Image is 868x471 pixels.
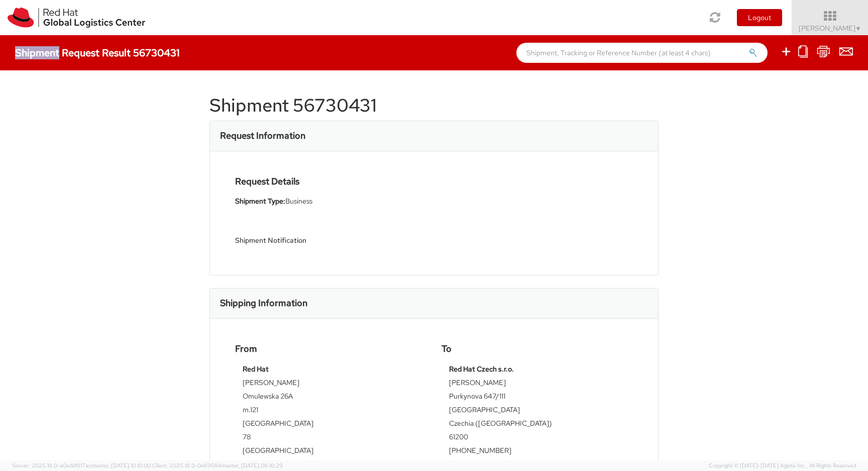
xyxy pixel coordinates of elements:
[243,364,269,373] strong: Red Hat
[235,197,285,206] strong: Shipment Type:
[220,298,307,308] h3: Shipping Information
[243,445,419,459] td: [GEOGRAPHIC_DATA]
[799,24,861,33] span: [PERSON_NAME]
[243,391,419,405] td: Omulewska 26A
[235,344,426,354] h4: From
[235,176,426,186] h4: Request Details
[91,462,151,469] span: master, [DATE] 10:10:00
[8,8,145,28] img: rh-logistics-00dfa346123c4ec078e1.svg
[449,378,625,391] td: [PERSON_NAME]
[449,391,625,405] td: Purkynova 647/111
[209,96,659,116] h1: Shipment 56730431
[449,445,625,459] td: [PHONE_NUMBER]
[709,462,856,470] span: Copyright © [DATE]-[DATE] Agistix Inc., All Rights Reserved
[235,196,426,207] li: Business
[15,47,180,58] h4: Shipment Request Result 56730431
[855,25,861,33] span: ▼
[152,462,283,469] span: Client: 2025.18.0-0e69584
[243,378,419,391] td: [PERSON_NAME]
[516,43,768,63] input: Shipment, Tracking or Reference Number (at least 4 chars)
[220,131,305,141] h3: Request Information
[449,432,625,445] td: 61200
[449,405,625,418] td: [GEOGRAPHIC_DATA]
[442,344,633,354] h4: To
[243,432,419,445] td: 78
[222,462,283,469] span: master, [DATE] 08:10:29
[243,418,419,432] td: [GEOGRAPHIC_DATA]
[449,418,625,432] td: Czechia ([GEOGRAPHIC_DATA])
[235,237,426,244] h5: Shipment Notification
[449,364,514,373] strong: Red Hat Czech s.r.o.
[243,405,419,418] td: m.121
[12,462,151,469] span: Server: 2025.18.0-a0edd1917ac
[737,9,782,26] button: Logout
